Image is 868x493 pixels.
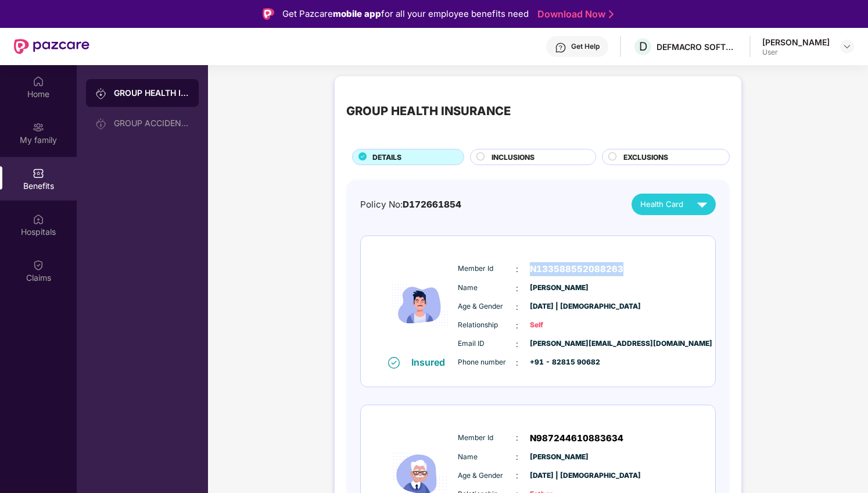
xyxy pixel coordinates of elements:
[114,87,189,99] div: GROUP HEALTH INSURANCE
[346,102,511,120] div: GROUP HEALTH INSURANCE
[530,357,588,368] span: +91 - 82815 90682
[263,8,274,20] img: Logo
[516,451,518,463] span: :
[530,283,588,294] span: [PERSON_NAME]
[530,431,623,445] span: N987244610883634
[762,48,830,57] div: User
[95,88,107,99] img: svg+xml;base64,PHN2ZyB3aWR0aD0iMjAiIGhlaWdodD0iMjAiIHZpZXdCb3g9IjAgMCAyMCAyMCIgZmlsbD0ibm9uZSIgeG...
[458,452,516,463] span: Name
[530,338,588,349] span: [PERSON_NAME][EMAIL_ADDRESS][DOMAIN_NAME]
[530,262,623,276] span: N133588552088263
[516,431,518,444] span: :
[762,37,830,48] div: [PERSON_NAME]
[516,301,518,313] span: :
[33,76,44,87] img: svg+xml;base64,PHN2ZyBpZD0iSG9tZSIgeG1sbnM9Imh0dHA6Ly93d3cudzMub3JnLzIwMDAvc3ZnIiB3aWR0aD0iMjAiIG...
[516,469,518,482] span: :
[530,470,588,481] span: [DATE] | [DEMOGRAPHIC_DATA]
[555,42,566,53] img: svg+xml;base64,PHN2ZyBpZD0iSGVscC0zMngzMiIgeG1sbnM9Imh0dHA6Ly93d3cudzMub3JnLzIwMDAvc3ZnIiB3aWR0aD...
[458,283,516,294] span: Name
[623,152,668,163] span: EXCLUSIONS
[842,42,852,51] img: svg+xml;base64,PHN2ZyBpZD0iRHJvcGRvd24tMzJ4MzIiIHhtbG5zPSJodHRwOi8vd3d3LnczLm9yZy8yMDAwL3N2ZyIgd2...
[360,198,461,212] div: Policy No:
[516,356,518,369] span: :
[458,301,516,312] span: Age & Gender
[609,8,614,20] img: Stroke
[571,42,600,51] div: Get Help
[33,122,44,133] img: svg+xml;base64,PHN2ZyB3aWR0aD0iMjAiIGhlaWdodD0iMjAiIHZpZXdCb3g9IjAgMCAyMCAyMCIgZmlsbD0ibm9uZSIgeG...
[492,152,535,163] span: INCLUSIONS
[95,118,107,130] img: svg+xml;base64,PHN2ZyB3aWR0aD0iMjAiIGhlaWdodD0iMjAiIHZpZXdCb3g9IjAgMCAyMCAyMCIgZmlsbD0ibm9uZSIgeG...
[114,119,189,128] div: GROUP ACCIDENTAL INSURANCE
[692,194,712,215] img: svg+xml;base64,PHN2ZyB4bWxucz0iaHR0cDovL3d3dy53My5vcmcvMjAwMC9zdmciIHZpZXdCb3g9IjAgMCAyNCAyNCIgd2...
[282,7,529,21] div: Get Pazcare for all your employee benefits need
[333,8,381,19] strong: mobile app
[639,40,647,53] span: D
[388,357,400,369] img: svg+xml;base64,PHN2ZyB4bWxucz0iaHR0cDovL3d3dy53My5vcmcvMjAwMC9zdmciIHdpZHRoPSIxNiIgaGVpZ2h0PSIxNi...
[530,301,588,312] span: [DATE] | [DEMOGRAPHIC_DATA]
[33,259,44,271] img: svg+xml;base64,PHN2ZyBpZD0iQ2xhaW0iIHhtbG5zPSJodHRwOi8vd3d3LnczLm9yZy8yMDAwL3N2ZyIgd2lkdGg9IjIwIi...
[458,263,516,274] span: Member Id
[33,213,44,225] img: svg+xml;base64,PHN2ZyBpZD0iSG9zcGl0YWxzIiB4bWxucz0iaHR0cDovL3d3dy53My5vcmcvMjAwMC9zdmciIHdpZHRoPS...
[14,39,89,54] img: New Pazcare Logo
[458,338,516,349] span: Email ID
[372,152,401,163] span: DETAILS
[411,356,452,368] div: Insured
[516,338,518,351] span: :
[516,319,518,332] span: :
[530,320,588,331] span: Self
[516,282,518,295] span: :
[530,452,588,463] span: [PERSON_NAME]
[458,357,516,368] span: Phone number
[385,254,455,356] img: icon
[33,167,44,179] img: svg+xml;base64,PHN2ZyBpZD0iQmVuZWZpdHMiIHhtbG5zPSJodHRwOi8vd3d3LnczLm9yZy8yMDAwL3N2ZyIgd2lkdGg9Ij...
[458,320,516,331] span: Relationship
[640,198,683,210] span: Health Card
[458,433,516,444] span: Member Id
[537,8,610,20] a: Download Now
[403,199,461,210] span: D172661854
[516,263,518,276] span: :
[632,194,716,215] button: Health Card
[458,470,516,481] span: Age & Gender
[657,41,738,52] div: DEFMACRO SOFTWARE PRIVATE LIMITED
